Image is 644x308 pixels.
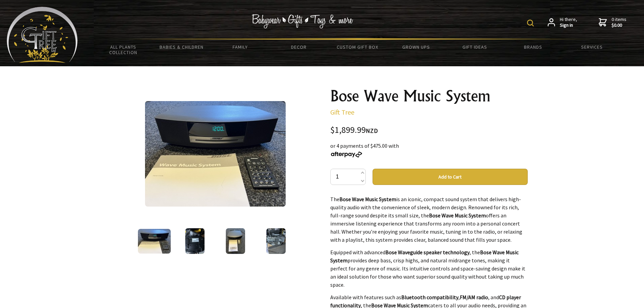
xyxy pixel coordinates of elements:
[145,101,286,207] img: Bose Wave Music System
[460,294,488,301] strong: FM/AM radio
[152,40,211,54] a: Babies & Children
[548,17,577,28] a: Hi there,Sign in
[339,196,396,203] strong: Bose Wave Music System
[94,40,152,60] a: All Plants Collection
[401,294,458,301] strong: Bluetooth compatibility
[445,40,504,54] a: Gift Ideas
[328,40,387,54] a: Custom Gift Box
[330,249,519,264] strong: Bose Wave Music System
[612,16,626,28] span: 0 items
[269,40,328,54] a: Decor
[252,14,353,28] img: Babywear - Gifts - Toys & more
[429,212,486,219] strong: Bose Wave Music System
[330,195,528,244] p: The is an iconic, compact sound system that delivers high-quality audio with the convenience of s...
[366,127,378,135] span: NZD
[330,248,528,289] p: Equipped with advanced , the provides deep bass, crisp highs, and natural midrange tones, making ...
[612,22,626,28] strong: $0.00
[330,126,528,135] div: $1,899.99
[330,142,528,158] div: or 4 payments of $475.00 with
[266,228,286,254] img: Bose Wave Music System
[330,88,528,104] h1: Bose Wave Music System
[504,40,563,54] a: Brands
[599,17,626,28] a: 0 items$0.00
[330,108,354,116] a: Gift Tree
[211,40,269,54] a: Family
[387,40,445,54] a: Grown Ups
[385,249,470,256] strong: Bose Waveguide speaker technology
[560,17,577,28] span: Hi there,
[560,22,577,28] strong: Sign in
[185,228,205,254] img: Bose Wave Music System
[527,20,534,26] img: product search
[138,229,171,254] img: Bose Wave Music System
[373,169,528,185] button: Add to Cart
[7,7,78,63] img: Babyware - Gifts - Toys and more...
[563,40,621,54] a: Services
[330,151,363,158] img: Afterpay
[226,228,245,254] img: Bose Wave Music System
